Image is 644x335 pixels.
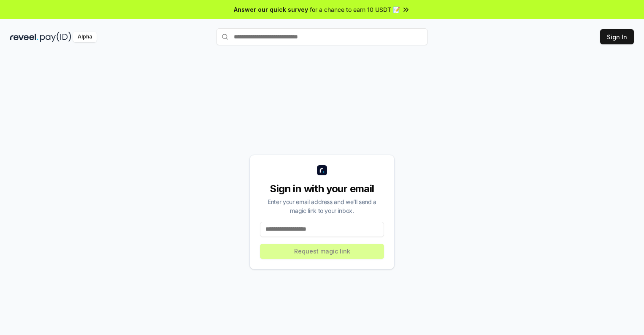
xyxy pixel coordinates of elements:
[234,5,308,14] span: Answer our quick survey
[600,29,634,44] button: Sign In
[40,32,71,42] img: pay_id
[260,197,384,215] div: Enter your email address and we’ll send a magic link to your inbox.
[73,32,97,42] div: Alpha
[317,165,327,175] img: logo_small
[10,32,38,42] img: reveel_dark
[310,5,400,14] span: for a chance to earn 10 USDT 📝
[260,182,384,196] div: Sign in with your email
